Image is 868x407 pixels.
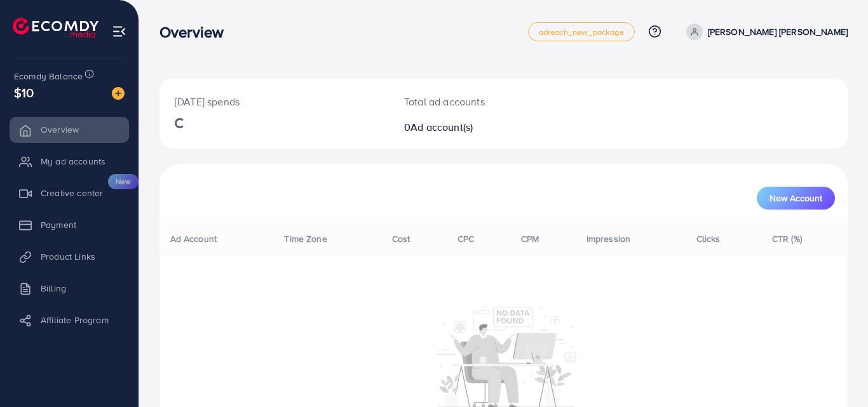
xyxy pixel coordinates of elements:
img: image [112,87,125,100]
p: [DATE] spends [175,94,374,109]
button: New Account [757,187,835,210]
h2: 0 [404,121,546,133]
span: adreach_new_package [539,28,624,36]
p: Total ad accounts [404,94,546,109]
h3: Overview [159,23,234,41]
a: adreach_new_package [528,22,635,41]
span: $10 [14,83,34,102]
span: Ecomdy Balance [14,70,83,83]
span: Ad account(s) [410,120,473,134]
img: logo [13,18,98,37]
span: New Account [770,194,822,203]
p: [PERSON_NAME] [PERSON_NAME] [708,24,848,39]
img: menu [112,24,126,39]
a: [PERSON_NAME] [PERSON_NAME] [681,23,848,40]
